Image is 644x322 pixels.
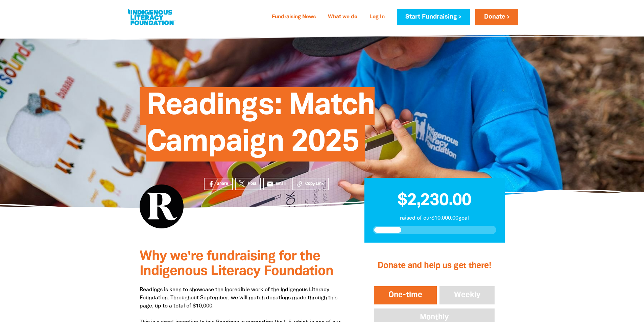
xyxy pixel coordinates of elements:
span: Why we're fundraising for the Indigenous Literacy Foundation [140,250,333,278]
a: Log In [365,12,389,23]
a: What we do [324,12,361,23]
span: Email [276,181,286,187]
h2: Donate and help us get there! [373,252,496,279]
a: emailEmail [263,178,291,190]
span: Readings: Match Campaign 2025 [146,92,375,162]
p: raised of our $10,000.00 goal [373,214,496,222]
span: Share [217,181,228,187]
span: $2,230.00 [398,193,471,208]
a: Post [235,178,261,190]
a: Donate [475,9,518,25]
button: Weekly [438,285,496,306]
button: One-time [373,285,438,306]
a: Fundraising News [268,12,320,23]
span: Copy Link [305,181,324,187]
i: email [266,180,273,188]
button: Copy Link [292,178,329,190]
a: Start Fundraising [397,9,470,25]
a: Share [204,178,233,190]
span: Post [248,181,256,187]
